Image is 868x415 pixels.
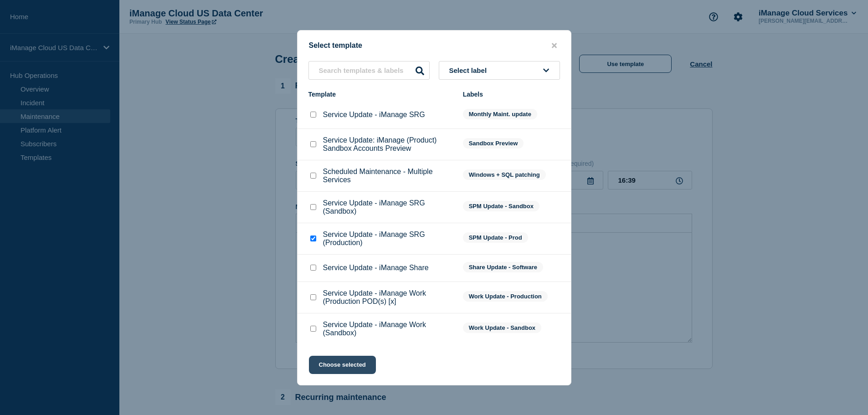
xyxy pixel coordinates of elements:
input: Service Update - iManage Work (Sandbox) checkbox [310,326,316,332]
span: Work Update - Sandbox [463,323,541,333]
input: Service Update - iManage SRG (Production) checkbox [310,236,316,241]
p: Service Update - iManage SRG (Production) [323,231,454,247]
input: Scheduled Maintenance - Multiple Services checkbox [310,173,316,179]
span: Monthly Maint. update [463,109,537,119]
span: Select label [449,67,491,74]
p: Service Update - iManage Work (Sandbox) [323,321,454,337]
button: Select label [439,61,560,80]
input: Service Update: iManage (Product) Sandbox Accounts Preview checkbox [310,141,316,147]
p: Service Update - iManage Share [323,264,429,272]
p: Scheduled Maintenance - Multiple Services [323,168,454,184]
button: close button [549,41,560,50]
p: Service Update: iManage (Product) Sandbox Accounts Preview [323,136,454,153]
span: Sandbox Preview [463,138,524,149]
input: Search templates & labels [308,61,430,80]
input: Service Update - iManage SRG (Sandbox) checkbox [310,204,316,210]
input: Service Update - iManage Work (Production POD(s) [x] checkbox [310,294,316,300]
p: Service Update - iManage SRG [323,111,425,119]
input: Service Update - iManage SRG checkbox [310,112,316,118]
span: Work Update - Production [463,291,548,302]
span: Windows + SQL patching [463,169,546,180]
p: Service Update - iManage Work (Production POD(s) [x] [323,289,454,306]
span: SPM Update - Sandbox [463,201,539,211]
div: Select template [298,41,571,50]
span: Share Update - Software [463,262,543,272]
span: SPM Update - Prod [463,232,528,243]
button: Choose selected [309,356,376,374]
p: Service Update - iManage SRG (Sandbox) [323,199,454,215]
div: Labels [463,91,560,98]
div: Template [308,91,454,98]
input: Service Update - iManage Share checkbox [310,265,316,271]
